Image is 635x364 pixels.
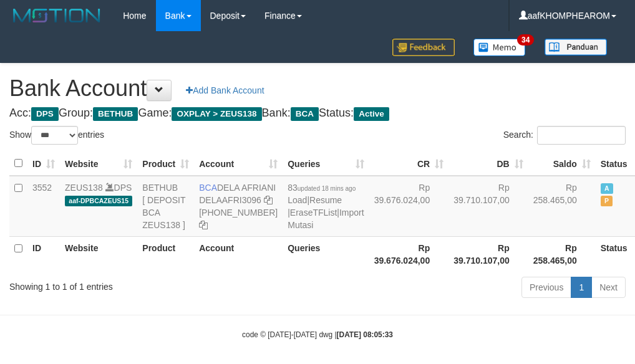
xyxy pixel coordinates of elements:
span: OXPLAY > ZEUS138 [172,107,261,121]
span: BETHUB [93,107,138,121]
td: DELA AFRIANI [PHONE_NUMBER] [194,176,283,237]
td: Rp 39.710.107,00 [448,176,528,237]
th: Rp 39.710.107,00 [448,236,528,272]
th: Account: activate to sort column ascending [194,151,283,176]
img: Button%20Memo.svg [473,39,526,56]
th: Status [596,236,633,272]
th: Website: activate to sort column ascending [60,151,137,176]
a: Copy 8692458639 to clipboard [199,220,208,230]
th: Account [194,236,283,272]
th: DB: activate to sort column ascending [448,151,528,176]
a: Resume [309,195,342,205]
span: 34 [517,34,534,45]
div: Showing 1 to 1 of 1 entries [9,275,255,293]
th: ID: activate to sort column ascending [27,151,60,176]
th: Status [596,151,633,176]
th: Queries [283,236,369,272]
a: 1 [571,277,592,298]
img: MOTION_logo.png [9,6,104,25]
a: Copy DELAAFRI3096 to clipboard [264,195,273,205]
span: updated 18 mins ago [298,185,356,192]
th: CR: activate to sort column ascending [369,151,449,176]
label: Show entries [9,126,104,145]
small: code © [DATE]-[DATE] dwg | [242,330,393,339]
img: panduan.png [545,39,607,55]
a: Previous [521,277,571,298]
a: Next [591,277,626,298]
span: DPS [31,107,59,121]
td: Rp 39.676.024,00 [369,176,449,237]
th: ID [27,236,60,272]
span: BCA [291,107,319,121]
a: EraseTFList [290,208,337,218]
th: Rp 39.676.024,00 [369,236,449,272]
td: BETHUB [ DEPOSIT BCA ZEUS138 ] [137,176,194,237]
a: Add Bank Account [178,80,272,101]
span: BCA [199,183,217,193]
th: Website [60,236,137,272]
select: Showentries [31,126,78,145]
th: Rp 258.465,00 [528,236,596,272]
th: Product [137,236,194,272]
strong: [DATE] 08:05:33 [337,330,393,339]
input: Search: [537,126,626,145]
a: DELAAFRI3096 [199,195,261,205]
a: Import Mutasi [288,208,364,230]
span: aaf-DPBCAZEUS15 [65,196,132,206]
th: Saldo: activate to sort column ascending [528,151,596,176]
h4: Acc: Group: Game: Bank: Status: [9,107,626,120]
img: Feedback.jpg [392,39,455,56]
span: | | | [288,183,364,230]
span: Active [354,107,389,121]
th: Queries: activate to sort column ascending [283,151,369,176]
span: Active [601,183,613,194]
a: Load [288,195,307,205]
span: 83 [288,183,356,193]
a: 34 [464,31,535,63]
td: Rp 258.465,00 [528,176,596,237]
td: DPS [60,176,137,237]
span: Paused [601,196,613,206]
label: Search: [503,126,626,145]
h1: Bank Account [9,76,626,101]
a: ZEUS138 [65,183,103,193]
td: 3552 [27,176,60,237]
th: Product: activate to sort column ascending [137,151,194,176]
